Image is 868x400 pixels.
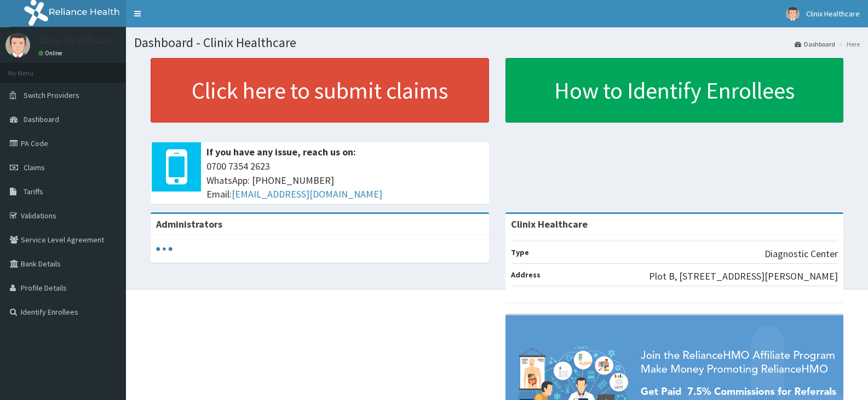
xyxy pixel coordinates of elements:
a: How to Identify Enrollees [505,58,844,123]
span: 0700 7354 2623 WhatsApp: [PHONE_NUMBER] Email: [206,159,484,201]
b: Administrators [156,218,222,230]
li: Here [836,39,860,49]
span: Switch Providers [24,90,79,100]
span: Tariffs [24,187,43,196]
a: Dashboard [795,39,835,49]
span: Clinix Healthcare [806,9,860,19]
a: [EMAIL_ADDRESS][DOMAIN_NAME] [232,188,382,200]
span: Claims [24,163,45,172]
strong: Clinix Healthcare [511,218,588,230]
p: Diagnostic Center [764,247,838,261]
b: Address [511,270,541,280]
h1: Dashboard - Clinix Healthcare [134,36,860,50]
p: Clinix Healthcare [38,36,112,45]
a: Online [38,49,65,57]
svg: audio-loading [156,241,173,257]
b: Type [511,247,529,257]
span: Dashboard [24,114,59,124]
b: If you have any issue, reach us on: [206,146,356,158]
a: Click here to submit claims [151,58,489,123]
p: Plot B, [STREET_ADDRESS][PERSON_NAME] [649,269,838,283]
img: User Image [786,7,800,21]
img: User Image [5,33,30,57]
